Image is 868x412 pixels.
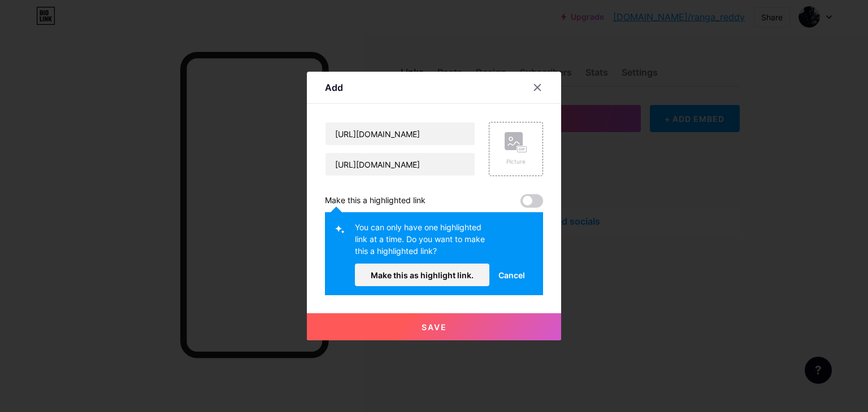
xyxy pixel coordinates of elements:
button: Save [307,313,561,340]
span: Make this as highlight link. [371,270,474,280]
div: Add [325,81,343,94]
input: URL [325,153,475,176]
div: You can only have one highlighted link at a time. Do you want to make this a highlighted link? [355,221,489,264]
button: Cancel [489,264,534,286]
button: Make this as highlight link. [355,264,489,286]
div: Make this a highlighted link [325,194,426,208]
input: Title [325,122,475,145]
span: Save [422,322,447,332]
span: Cancel [498,269,525,281]
div: Picture [505,157,527,166]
